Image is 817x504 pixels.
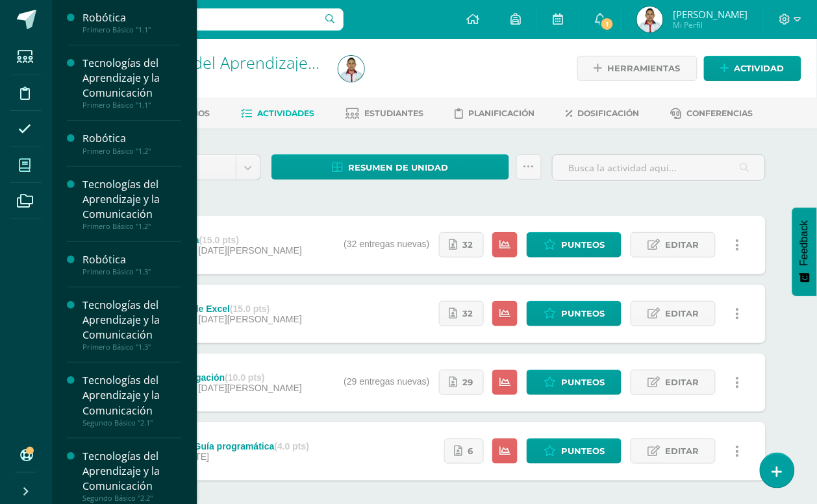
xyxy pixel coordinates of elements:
a: Punteos [527,438,622,464]
strong: (10.0 pts) [225,372,264,383]
span: Estudiantes [365,108,424,118]
a: Tecnologías del Aprendizaje y la ComunicaciónSegundo Básico "2.1" [82,373,181,427]
div: Tecnologías del Aprendizaje y la Comunicación [82,56,181,101]
div: Segundo Básico "2.1" [82,418,181,427]
a: 29 [439,370,484,395]
div: Primero Básico "1.3" [82,342,181,352]
a: 32 [439,301,484,326]
a: RobóticaPrimero Básico "1.3" [82,252,181,276]
span: Punteos [561,370,605,394]
a: Dosificación [566,103,640,124]
a: Punteos [527,301,622,326]
input: Busca la actividad aquí... [553,155,765,180]
div: Tecnologías del Aprendizaje y la Comunicación [82,298,181,342]
a: Herramientas [577,56,698,81]
h1: Tecnologías del Aprendizaje y la Comunicación [101,53,323,71]
a: Estudiantes [346,103,424,124]
strong: (15.0 pts) [199,235,239,245]
div: Primero Básico "1.1" [82,101,181,110]
a: Tecnologías del Aprendizaje y la ComunicaciónSegundo Básico "2.2" [82,449,181,503]
a: 6 [444,438,484,464]
strong: (15.0 pts) [230,304,270,314]
span: Punteos [561,439,605,463]
a: Tecnologías del Aprendizaje y la ComunicaciónPrimero Básico "1.1" [82,56,181,110]
a: RobóticaPrimero Básico "1.1" [82,10,181,34]
span: Feedback [799,221,811,266]
span: 6 [468,439,473,463]
span: [DATE][PERSON_NAME] [199,245,302,256]
a: Tecnologías del Aprendizaje y la ComunicaciónPrimero Básico "1.2" [82,177,181,231]
a: Punteos [527,232,622,258]
span: 32 [463,302,473,326]
span: 29 [463,370,473,394]
span: 32 [463,233,473,257]
span: 1 [600,17,614,31]
span: Actividades [258,108,315,118]
span: [PERSON_NAME] [673,8,748,21]
span: [DATE][PERSON_NAME] [199,314,302,324]
span: Editar [665,439,699,463]
span: Editar [665,370,699,394]
div: Robótica [82,10,181,25]
a: Conferencias [671,103,753,124]
div: Trabajo de investigación [119,372,302,383]
span: Punteos [561,302,605,326]
div: Formatos de celda [119,235,302,245]
div: Configuraciones de Excel [119,304,302,314]
a: Planificación [455,103,535,124]
span: Dosificación [578,108,640,118]
a: Actividad [704,56,801,81]
strong: (4.0 pts) [275,441,310,451]
a: Resumen de unidad [271,154,509,180]
input: Busca un usuario... [60,8,344,30]
a: RobóticaPrimero Básico "1.2" [82,131,181,155]
img: c3efe4673e7e2750353020653e82772e.png [338,56,364,82]
div: Tecnologías del Aprendizaje y la Comunicación [82,177,181,222]
span: Planificación [469,108,535,118]
span: Actividad [735,56,785,80]
span: Editar [665,302,699,326]
span: Mi Perfil [673,19,748,30]
div: Tecnologías del Aprendizaje y la Comunicación [82,373,181,418]
div: Robótica [82,131,181,146]
span: [DATE][PERSON_NAME] [199,383,302,393]
span: Herramientas [608,56,681,80]
span: Conferencias [687,108,753,118]
img: c3efe4673e7e2750353020653e82772e.png [637,6,663,32]
a: Actividades [242,103,315,124]
div: Primero Básico "1.2" [82,222,181,231]
span: Editar [665,233,699,257]
span: Resumen de unidad [348,156,448,180]
div: Responsabilidad/Guía programática [119,441,309,451]
div: Segundo Básico "2.2" [82,494,181,503]
div: Tecnologías del Aprendizaje y la Comunicación [82,449,181,494]
a: Punteos [527,370,622,395]
div: Primero Básico "1.1" [82,25,181,34]
a: Tecnologías del Aprendizaje y la ComunicaciónPrimero Básico "1.3" [82,298,181,352]
a: Tecnologías del Aprendizaje y la Comunicación [101,51,447,73]
div: Robótica [82,252,181,267]
span: Punteos [561,233,605,257]
a: 32 [439,232,484,258]
button: Feedback - Mostrar encuesta [792,208,817,296]
div: Segundo Básico '2.3' [101,71,323,84]
div: Primero Básico "1.2" [82,147,181,156]
div: Primero Básico "1.3" [82,267,181,276]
